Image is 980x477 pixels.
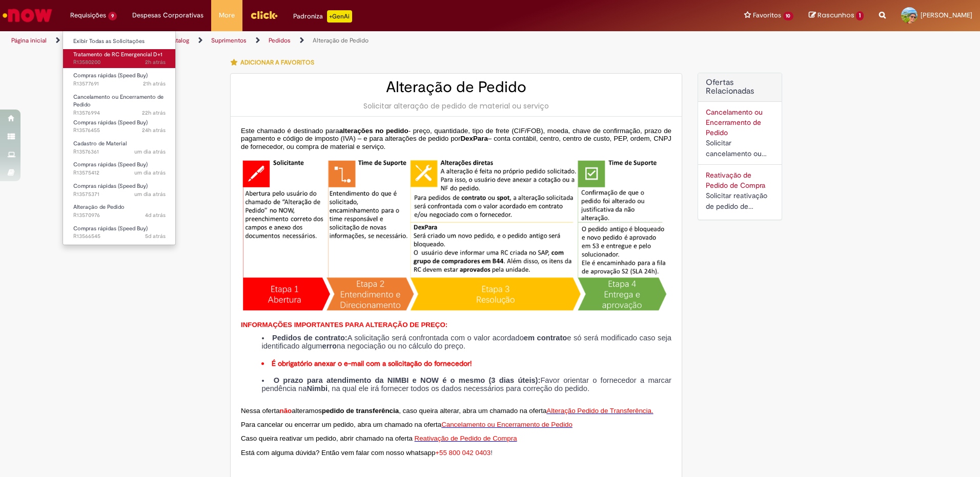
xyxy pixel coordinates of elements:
[293,10,352,23] div: Padroniza
[241,79,671,96] h2: Alteração de Pedido
[441,421,573,428] span: Cancelamento ou Encerramento de Pedido
[230,52,320,73] button: Adicionar a Favoritos
[63,138,176,157] a: Aberto R13576361 : Cadastro de Material
[108,12,117,20] span: 9
[241,435,413,442] span: Caso queira reativar um pedido, abrir chamado na oferta
[339,127,409,135] span: alterações no pedido
[70,10,106,20] span: Requisições
[73,126,166,135] span: R13576455
[706,190,774,212] div: Solicitar reativação de pedido de compra cancelado ou bloqueado.
[211,36,247,45] a: Suprimentos
[73,140,127,147] span: Cadastro de Material
[63,70,176,89] a: Aberto R13577691 : Compras rápidas (Speed Buy)
[63,117,176,136] a: Aberto R13576455 : Compras rápidas (Speed Buy)
[706,78,774,96] h2: Ofertas Relacionadas
[435,449,491,457] span: +55 800 042 0403
[142,109,166,117] span: 22h atrás
[63,223,176,242] a: Aberto R13566545 : Compras rápidas (Speed Buy)
[546,407,651,415] span: Alteração Pedido de Transferência
[73,51,162,58] span: Tratamento de RC Emergencial D+1
[63,92,176,114] a: Aberto R13576994 : Cancelamento ou Encerramento de Pedido
[241,101,671,111] div: Solicitar alteração de pedido de material ou serviço
[272,334,348,342] strong: Pedidos de contrato:
[415,435,517,442] span: Reativação de Pedido de Compra
[63,181,176,200] a: Aberto R13575371 : Compras rápidas (Speed Buy)
[143,80,166,88] time: 29/09/2025 15:23:16
[241,407,280,415] span: Nessa oferta
[313,36,369,45] a: Alteração de Pedido
[307,384,328,393] strong: Nimbi
[415,433,517,442] a: Reativação de Pedido de Compra
[145,232,166,240] span: 5d atrás
[145,211,166,219] span: 4d atrás
[441,420,573,428] a: Cancelamento ou Encerramento de Pedido
[73,58,166,67] span: R13580200
[63,159,176,178] a: Aberto R13575412 : Compras rápidas (Speed Buy)
[63,36,176,47] a: Exibir Todas as Solicitações
[240,58,314,67] span: Adicionar a Favoritos
[73,161,148,168] span: Compras rápidas (Speed Buy)
[63,31,176,245] ul: Requisições
[1,5,54,26] img: ServiceNow
[73,182,148,190] span: Compras rápidas (Speed Buy)
[706,138,774,159] div: Solicitar cancelamento ou encerramento de Pedido.
[241,421,441,428] span: Para cancelar ou encerrar um pedido, abra um chamado na oferta
[524,334,567,342] strong: em contrato
[856,11,864,20] span: 1
[698,73,782,220] div: Ofertas Relacionadas
[142,126,166,134] span: 24h atrás
[491,449,493,457] span: !
[809,11,864,20] a: Rascunhos
[241,127,671,143] span: - preço, quantidade, tipo de frete (CIF/FOB), moeda, chave de confirmação, prazo de pagamento e c...
[145,58,166,66] time: 30/09/2025 09:46:46
[280,407,292,415] span: não
[63,49,176,68] a: Aberto R13580200 : Tratamento de RC Emergencial D+1
[73,109,166,117] span: R13576994
[63,202,176,221] a: Aberto R13570976 : Alteração de Pedido
[261,377,671,393] li: Favor orientar o fornecedor a marcar pendência na , na qual ele irá fornecer todos os dados neces...
[753,10,781,20] span: Favoritos
[460,135,487,142] span: DexPara
[143,80,166,88] span: 21h atrás
[546,406,651,415] a: Alteração Pedido de Transferência
[292,407,546,415] span: alteramos , caso queira alterar, abra um chamado na oferta
[145,232,166,240] time: 25/09/2025 13:07:29
[73,119,148,126] span: Compras rápidas (Speed Buy)
[11,36,47,45] a: Página inicial
[134,190,166,198] time: 29/09/2025 09:35:33
[322,342,337,350] strong: erro
[132,10,203,20] span: Despesas Corporativas
[134,148,166,156] time: 29/09/2025 11:52:49
[73,203,125,211] span: Alteração de Pedido
[783,12,794,20] span: 10
[322,407,399,415] strong: pedido de transferência
[73,225,148,232] span: Compras rápidas (Speed Buy)
[651,407,654,415] span: .
[73,169,166,177] span: R13575412
[706,170,765,190] a: Reativação de Pedido de Compra
[241,127,339,135] span: Este chamado é destinado para
[73,211,166,220] span: R13570976
[219,10,235,20] span: More
[250,7,278,23] img: click_logo_yellow_360x200.png
[73,232,166,241] span: R13566545
[134,169,166,177] span: um dia atrás
[241,449,435,457] span: Está com alguma dúvida? Então vem falar com nosso whatsapp
[706,107,763,137] a: Cancelamento ou Encerramento de Pedido
[261,334,671,350] li: A solicitação será confrontada com o valor acordado e só será modificado caso seja identificado a...
[134,190,166,198] span: um dia atrás
[73,190,166,199] span: R13575371
[73,80,166,88] span: R13577691
[73,93,164,109] span: Cancelamento ou Encerramento de Pedido
[73,148,166,156] span: R13576361
[8,31,646,50] ul: Trilhas de página
[272,359,472,368] strong: É obrigatório anexar o e-mail com a solicitação do fornecedor!
[274,376,541,384] strong: O prazo para atendimento da NIMBI e NOW é o mesmo (3 dias úteis):
[921,11,972,19] span: [PERSON_NAME]
[327,10,352,23] p: +GenAi
[134,169,166,177] time: 29/09/2025 09:41:29
[145,211,166,219] time: 26/09/2025 14:54:21
[142,126,166,134] time: 29/09/2025 12:07:28
[134,148,166,156] span: um dia atrás
[269,36,291,45] a: Pedidos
